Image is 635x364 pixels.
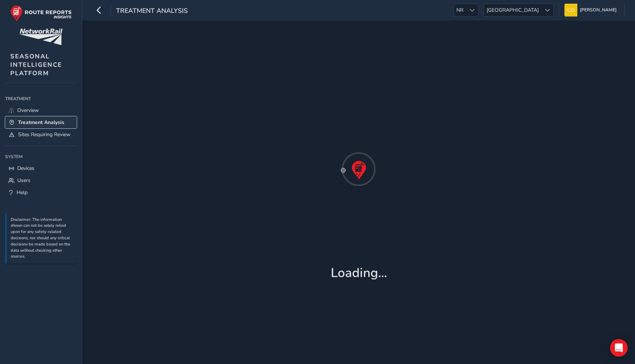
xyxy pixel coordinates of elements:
[564,4,619,17] button: [PERSON_NAME]
[5,116,77,128] a: Treatment Analysis
[18,131,71,138] span: Sites Requiring Review
[564,4,577,17] img: diamond-layout
[17,177,31,184] span: Users
[19,29,62,45] img: customer logo
[18,119,64,126] span: Treatment Analysis
[5,104,77,116] a: Overview
[10,52,62,77] span: SEASONAL INTELLIGENCE PLATFORM
[17,189,28,196] span: Help
[5,93,77,104] div: Treatment
[5,174,77,186] a: Users
[5,162,77,174] a: Devices
[10,5,72,22] img: rr logo
[610,339,628,357] div: Open Intercom Messenger
[5,186,77,199] a: Help
[331,265,387,281] h1: Loading...
[17,165,35,172] span: Devices
[116,6,188,17] span: Treatment Analysis
[5,151,77,162] div: System
[17,107,39,114] span: Overview
[454,4,466,16] span: NR
[5,128,77,141] a: Sites Requiring Review
[484,4,541,16] span: [GEOGRAPHIC_DATA]
[580,4,617,17] span: [PERSON_NAME]
[11,217,73,260] p: Disclaimer: The information shown can not be solely relied upon for any safety-related decisions,...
